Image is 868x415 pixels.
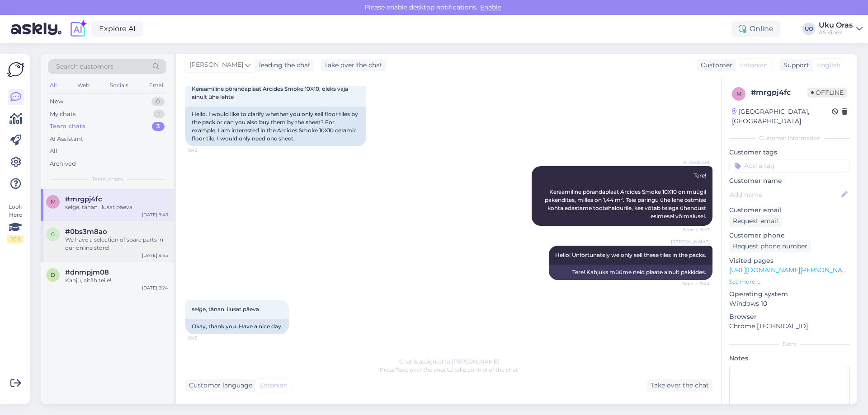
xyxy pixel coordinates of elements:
[729,340,850,348] div: Extra
[48,79,58,91] div: All
[729,134,850,142] div: Customer information
[69,19,88,38] img: explore-ai
[732,107,832,126] div: [GEOGRAPHIC_DATA], [GEOGRAPHIC_DATA]
[395,366,447,373] i: 'Take over the chat'
[676,280,710,287] span: Seen ✓ 9:44
[729,159,850,173] input: Add a tag
[380,366,518,373] span: Press to take control of the chat
[730,190,840,200] input: Add name
[192,306,259,312] span: selge, tänan. ilusat päeva
[142,252,168,259] div: [DATE] 9:43
[729,278,850,286] p: See more ...
[188,335,222,341] span: 9:45
[555,252,706,258] span: Hello! Unfortunately we only sell these tiles in the packs.
[819,29,853,36] div: AS Vipex
[729,176,850,186] p: Customer name
[153,110,165,119] div: 1
[819,22,863,36] a: Uku OrasAS Vipex
[152,122,165,131] div: 3
[65,195,102,203] span: #mrgpj4fc
[729,256,850,266] p: Visited pages
[185,107,366,146] div: Hello. I would like to clarify whether you only sell floor tiles by the pack or can you also buy ...
[50,147,57,156] div: All
[75,79,91,91] div: Web
[142,211,168,218] div: [DATE] 9:45
[7,61,24,78] img: Askly Logo
[321,59,386,71] div: Take over the chat
[807,88,847,98] span: Offline
[51,271,55,278] span: d
[399,358,499,365] span: Chat is assigned to [PERSON_NAME]
[729,240,811,252] div: Request phone number
[729,289,850,299] p: Operating system
[802,23,815,35] div: UO
[65,268,109,276] span: #dnmpjm08
[676,226,710,233] span: Seen ✓ 9:43
[189,60,243,70] span: [PERSON_NAME]
[50,110,75,119] div: My chats
[65,228,107,236] span: #0bs3m8ao
[780,61,809,70] div: Support
[676,159,710,166] span: AI Assistant
[65,236,168,252] div: We have a selection of spare parts in our online store!
[729,215,782,227] div: Request email
[51,198,56,205] span: m
[729,231,850,240] p: Customer phone
[185,319,289,334] div: Okay, thank you. Have a nice day.
[65,203,168,211] div: selge, tänan. ilusat päeva
[147,79,166,91] div: Email
[188,147,222,154] span: 9:43
[50,159,76,168] div: Archived
[729,148,850,157] p: Customer tags
[697,61,732,70] div: Customer
[729,266,854,274] a: [URL][DOMAIN_NAME][PERSON_NAME]
[51,231,55,238] span: 0
[185,381,252,390] div: Customer language
[740,61,768,70] span: Estonian
[729,354,850,363] p: Notes
[671,238,710,245] span: [PERSON_NAME]
[647,379,712,392] div: Take over the chat
[729,322,850,331] p: Chrome [TECHNICAL_ID]
[92,175,123,183] span: Team chats
[50,135,83,144] div: AI Assistant
[729,312,850,322] p: Browser
[729,205,850,215] p: Customer email
[108,79,130,91] div: Socials
[142,284,168,291] div: [DATE] 9:24
[91,21,143,37] a: Explore AI
[151,97,165,106] div: 0
[7,203,24,243] div: Look Here
[477,3,504,11] span: Enable
[729,299,850,308] p: Windows 10
[56,62,113,71] span: Search customers
[65,276,168,284] div: Kahju, aitäh teile!
[751,87,807,98] div: # mrgpj4fc
[817,61,840,70] span: English
[7,235,24,243] div: 2 / 3
[255,61,311,70] div: leading the chat
[50,97,63,106] div: New
[819,22,853,29] div: Uku Oras
[260,381,288,390] span: Estonian
[736,90,741,97] span: m
[50,122,85,131] div: Team chats
[549,265,712,280] div: Tere! Kahjuks müüme neid plaate ainult pakkides.
[731,21,781,37] div: Online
